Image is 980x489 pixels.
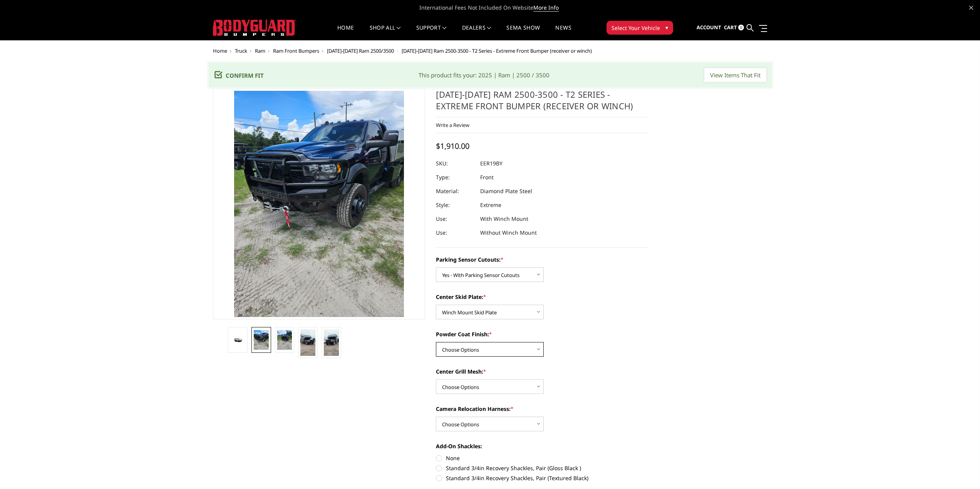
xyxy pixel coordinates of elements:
[327,47,394,54] a: [DATE]-[DATE] Ram 2500/3500
[436,226,474,240] dt: Use:
[436,212,474,226] dt: Use:
[738,25,744,30] span: 0
[697,17,721,38] a: Account
[277,330,292,350] img: 2019-2025 Ram 2500-3500 - T2 Series - Extreme Front Bumper (receiver or winch)
[436,170,474,184] dt: Type:
[480,170,494,184] dd: Front
[480,212,528,226] dd: With Winch Mount
[255,47,265,54] a: Ram
[337,25,354,40] a: Home
[419,71,549,80] div: This product fits your: 2025 | Ram | 2500 / 3500
[480,198,501,212] dd: Extreme
[506,25,540,40] a: SEMA Show
[436,405,648,413] label: Camera Relocation Harness:
[300,329,315,356] img: 2019-2025 Ram 2500-3500 - T2 Series - Extreme Front Bumper (receiver or winch)
[416,25,447,40] a: Support
[230,336,245,343] img: 2019-2025 Ram 2500-3500 - T2 Series - Extreme Front Bumper (receiver or winch)
[436,464,648,472] label: Standard 3/4in Recovery Shackles, Pair (Gloss Black )
[480,157,503,170] dd: EER19BY
[436,157,474,170] dt: SKU:
[480,184,532,198] dd: Diamond Plate Steel
[606,21,673,35] button: Select Your Vehicle
[555,25,571,40] a: News
[462,25,491,40] a: Dealers
[611,24,660,32] span: Select Your Vehicle
[213,20,296,36] img: BODYGUARD BUMPERS
[273,47,319,54] a: Ram Front Bumpers
[697,24,721,31] span: Account
[941,452,980,489] iframe: Chat Widget
[436,293,648,301] label: Center Skid Plate:
[436,255,648,264] label: Parking Sensor Cutouts:
[436,330,648,338] label: Powder Coat Finish:
[436,184,474,198] dt: Material:
[254,330,269,350] img: 2019-2025 Ram 2500-3500 - T2 Series - Extreme Front Bumper (receiver or winch)
[436,88,648,117] h1: [DATE]-[DATE] Ram 2500-3500 - T2 Series - Extreme Front Bumper (receiver or winch)
[213,47,227,54] a: Home
[436,442,648,450] label: Add-On Shackles:
[213,88,426,319] a: 2019-2025 Ram 2500-3500 - T2 Series - Extreme Front Bumper (receiver or winch)
[436,141,469,151] span: $1,910.00
[665,23,668,32] span: ▾
[235,47,247,54] a: Truck
[436,474,648,482] label: Standard 3/4in Recovery Shackles, Pair (Textured Black)
[724,17,744,38] a: Cart 0
[704,68,766,82] input: View Items That Fit
[533,4,559,12] a: More Info
[324,329,339,356] img: 2019-2025 Ram 2500-3500 - T2 Series - Extreme Front Bumper (receiver or winch)
[402,47,592,54] span: [DATE]-[DATE] Ram 2500-3500 - T2 Series - Extreme Front Bumper (receiver or winch)
[370,25,401,40] a: shop all
[436,367,648,376] label: Center Grill Mesh:
[436,122,469,129] a: Write a Review
[226,72,264,79] span: Confirm Fit
[724,24,737,31] span: Cart
[436,454,648,462] label: None
[480,226,537,240] dd: Without Winch Mount
[436,198,474,212] dt: Style:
